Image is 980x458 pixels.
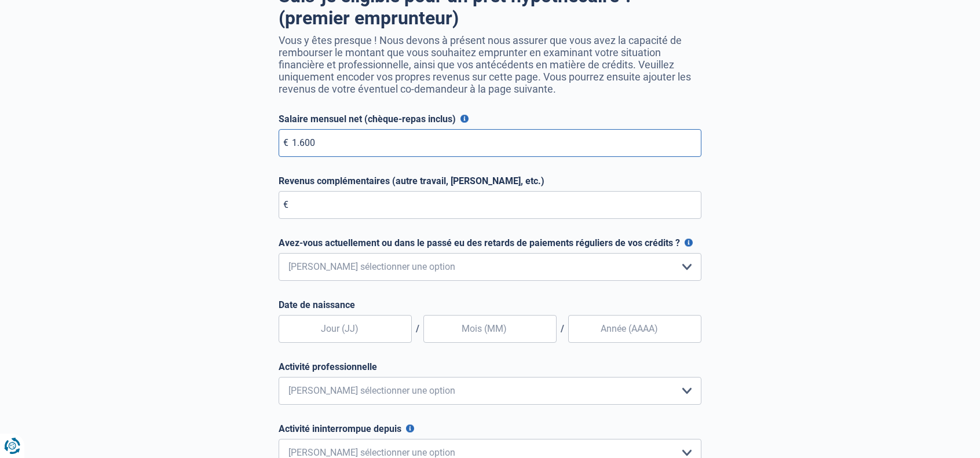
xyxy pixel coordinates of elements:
[568,315,701,343] input: Année (AAAA)
[279,237,701,248] label: Avez-vous actuellement ou dans le passé eu des retards de paiements réguliers de vos crédits ?
[279,423,701,434] label: Activité ininterrompue depuis
[412,323,423,334] span: /
[423,315,557,343] input: Mois (MM)
[460,115,469,123] button: Salaire mensuel net (chèque-repas inclus)
[283,137,288,148] span: €
[283,199,288,210] span: €
[279,299,701,310] label: Date de naissance
[279,34,701,95] p: Vous y êtes presque ! Nous devons à présent nous assurer que vous avez la capacité de rembourser ...
[406,424,414,433] button: Activité ininterrompue depuis
[279,361,701,372] label: Activité professionnelle
[685,239,693,247] button: Avez-vous actuellement ou dans le passé eu des retards de paiements réguliers de vos crédits ?
[557,323,568,334] span: /
[279,315,412,343] input: Jour (JJ)
[279,113,701,124] label: Salaire mensuel net (chèque-repas inclus)
[279,175,701,186] label: Revenus complémentaires (autre travail, [PERSON_NAME], etc.)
